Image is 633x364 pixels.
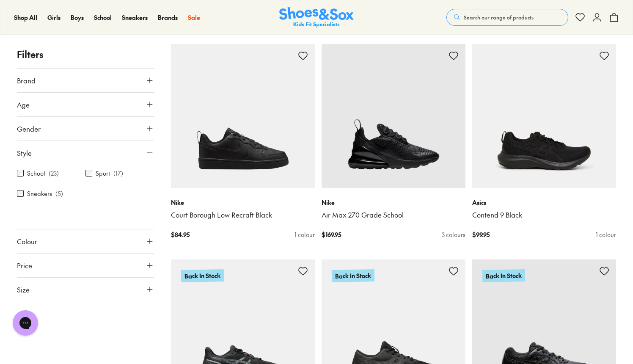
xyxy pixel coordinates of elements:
[55,189,63,198] p: ( 5 )
[27,169,45,178] label: School
[279,7,354,28] img: SNS_Logo_Responsive.svg
[188,13,200,22] a: Sale
[17,93,154,116] button: Age
[446,9,568,26] button: Search our range of products
[17,99,30,110] span: Age
[482,269,525,282] p: Back In Stock
[47,13,61,22] a: Girls
[113,169,123,178] p: ( 17 )
[596,230,616,239] div: 1 colour
[181,269,224,282] p: Back In Stock
[322,210,465,220] a: Air Max 270 Grade School
[472,210,616,220] a: Contend 9 Black
[332,269,374,282] p: Back In Stock
[17,254,154,277] button: Price
[96,169,110,178] label: Sport
[158,13,178,22] span: Brands
[17,141,154,165] button: Style
[322,230,341,239] span: $ 169.95
[17,260,32,270] span: Price
[17,278,154,301] button: Size
[17,284,30,295] span: Size
[17,47,154,61] p: Filters
[171,198,315,207] p: Nike
[122,13,148,22] span: Sneakers
[17,148,32,158] span: Style
[17,236,37,246] span: Colour
[188,13,200,22] span: Sale
[27,189,52,198] label: Sneakers
[294,230,315,239] div: 1 colour
[122,13,148,22] a: Sneakers
[71,13,84,22] span: Boys
[49,169,59,178] p: ( 23 )
[14,13,37,22] a: Shop All
[71,13,84,22] a: Boys
[17,229,154,253] button: Colour
[94,13,112,22] span: School
[279,7,354,28] a: Shoes & Sox
[171,230,190,239] span: $ 84.95
[17,117,154,141] button: Gender
[14,13,37,22] span: Shop All
[17,69,154,92] button: Brand
[442,230,465,239] div: 3 colours
[464,14,534,21] span: Search our range of products
[158,13,178,22] a: Brands
[472,198,616,207] p: Asics
[472,230,490,239] span: $ 99.95
[47,13,61,22] span: Girls
[94,13,112,22] a: School
[17,124,41,134] span: Gender
[322,198,465,207] p: Nike
[17,75,36,85] span: Brand
[8,307,42,339] iframe: Gorgias live chat messenger
[171,210,315,220] a: Court Borough Low Recraft Black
